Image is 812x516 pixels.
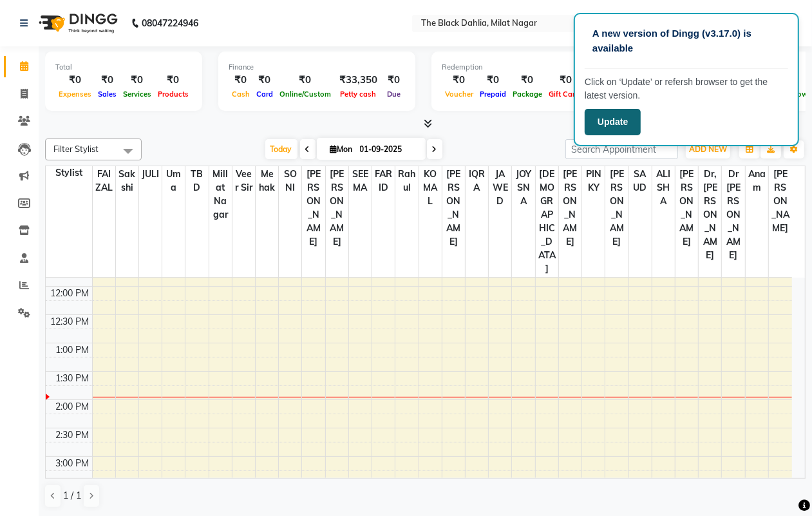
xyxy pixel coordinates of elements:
button: ADD NEW [686,140,730,158]
div: Redemption [442,62,615,73]
span: sakshi [116,166,138,196]
span: SONI [279,166,301,196]
span: Prepaid [477,90,509,99]
span: Anam [746,166,768,196]
span: [PERSON_NAME] [769,166,792,236]
span: 1 / 1 [63,489,81,502]
span: Today [265,139,297,159]
img: logo [33,5,121,41]
div: 1:30 PM [53,372,92,385]
p: A new version of Dingg (v3.17.0) is available [592,26,780,55]
span: Expenses [55,90,95,99]
span: Sales [95,90,120,99]
span: JOYSNA [512,166,534,209]
div: ₹0 [253,73,276,88]
span: Filter Stylist [53,144,99,154]
span: Package [509,90,545,99]
div: Total [55,62,192,73]
div: 12:30 PM [48,315,92,329]
span: Mon [327,144,356,154]
button: Update [585,109,641,135]
span: Services [120,90,155,99]
span: mehak [256,166,278,196]
span: Millat Nagar [209,166,232,223]
span: Card [253,90,276,99]
span: Petty cash [337,90,380,99]
span: [PERSON_NAME] [559,166,581,250]
div: ₹0 [95,73,120,88]
span: Voucher [442,90,477,99]
span: ADD NEW [689,144,727,154]
div: 2:30 PM [53,428,92,442]
span: Uma [162,166,185,196]
span: TBD [185,166,208,196]
div: ₹0 [229,73,253,88]
span: Products [155,90,192,99]
div: Stylist [46,166,92,180]
div: ₹0 [120,73,155,88]
span: SEEMA [349,166,372,196]
div: ₹0 [276,73,334,88]
div: ₹0 [382,73,405,88]
div: 1:00 PM [53,343,92,357]
span: Online/Custom [276,90,334,99]
b: 08047224946 [142,5,198,41]
div: ₹0 [55,73,95,88]
div: 3:00 PM [53,457,92,470]
div: ₹0 [545,73,587,88]
span: [PERSON_NAME] [605,166,628,250]
span: Dr,[PERSON_NAME] [699,166,721,263]
span: [PERSON_NAME] [675,166,698,250]
span: KOMAL [419,166,442,209]
div: ₹33,350 [334,73,382,88]
span: FARID [372,166,395,196]
span: [DEMOGRAPHIC_DATA] [536,166,558,277]
input: Search Appointment [565,139,678,159]
div: ₹0 [477,73,509,88]
span: [PERSON_NAME] [442,166,465,250]
span: Gift Cards [545,90,587,99]
span: FAIZAL [93,166,115,196]
div: Finance [229,62,405,73]
span: [PERSON_NAME] [302,166,325,250]
div: ₹0 [442,73,477,88]
div: ₹0 [509,73,545,88]
div: ₹0 [155,73,192,88]
span: Rahul [395,166,418,196]
input: 2025-09-01 [356,140,420,159]
span: JULI [139,166,162,182]
span: Veer Sir [232,166,255,196]
span: JAWED [489,166,511,209]
span: Cash [229,90,253,99]
span: Dr [PERSON_NAME] [722,166,744,263]
span: ALISHA [652,166,675,209]
div: 12:00 PM [48,287,92,300]
span: PINKY [582,166,605,196]
div: 2:00 PM [53,400,92,414]
p: Click on ‘Update’ or refersh browser to get the latest version. [585,75,788,102]
span: SAUD [629,166,652,196]
span: Due [384,90,404,99]
span: IQRA [466,166,488,196]
span: [PERSON_NAME] [326,166,348,250]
